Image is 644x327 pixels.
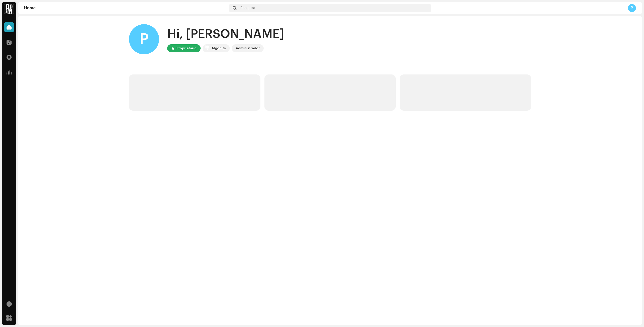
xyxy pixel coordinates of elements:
[176,45,197,51] div: Proprietário
[4,4,14,14] img: 7c8e417d-4621-4348-b0f5-c88613d5c1d3
[212,45,226,51] div: Algohits
[241,6,255,10] span: Pesquisa
[628,4,636,12] div: P
[24,6,227,10] div: Home
[167,26,284,42] div: Hi, [PERSON_NAME]
[204,45,210,51] img: 7c8e417d-4621-4348-b0f5-c88613d5c1d3
[129,24,159,54] div: P
[236,45,260,51] div: Administrador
